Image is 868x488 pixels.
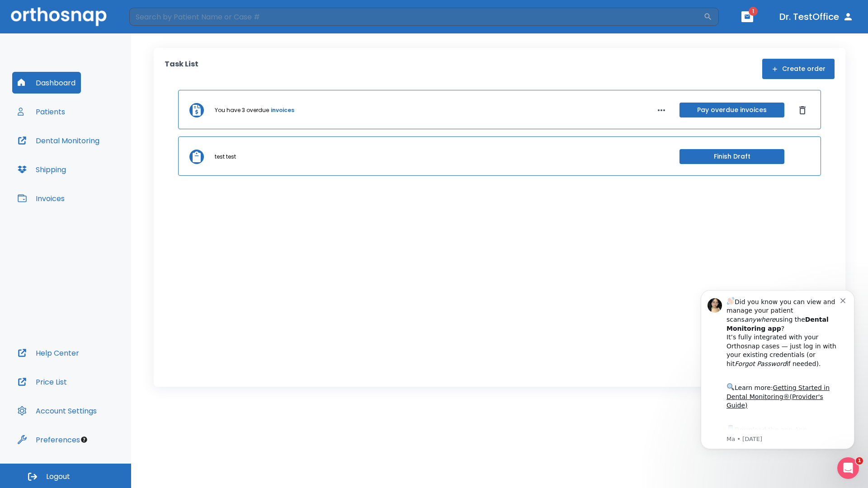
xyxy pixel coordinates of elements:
[12,72,81,94] button: Dashboard
[39,150,120,166] a: App Store
[215,153,236,161] p: test test
[687,277,868,464] iframe: Intercom notifications message
[12,101,71,122] button: Patients
[837,457,859,479] iframe: Intercom live chat
[11,7,107,26] img: Orthosnap
[776,9,857,25] button: Dr. TestOffice
[12,188,70,209] button: Invoices
[165,59,198,79] p: Task List
[129,8,703,26] input: Search by Patient Name or Case #
[856,457,863,465] span: 1
[12,400,102,422] button: Account Settings
[12,130,105,151] button: Dental Monitoring
[762,59,835,79] button: Create order
[12,429,85,450] button: Preferences
[153,19,160,27] button: Dismiss notification
[679,149,784,164] button: Finish Draft
[12,371,72,393] button: Price List
[271,106,294,114] a: invoices
[80,436,88,444] div: Tooltip anchor
[46,472,70,482] span: Logout
[39,147,153,193] div: Download the app: | ​ Let us know if you need help getting started!
[215,106,269,114] p: You have 3 overdue
[749,7,758,16] span: 1
[679,103,784,117] button: Pay overdue invoices
[12,342,85,364] button: Help Center
[12,159,71,180] button: Shipping
[795,103,810,117] button: Dismiss
[39,159,153,167] p: Message from Ma, sent 1w ago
